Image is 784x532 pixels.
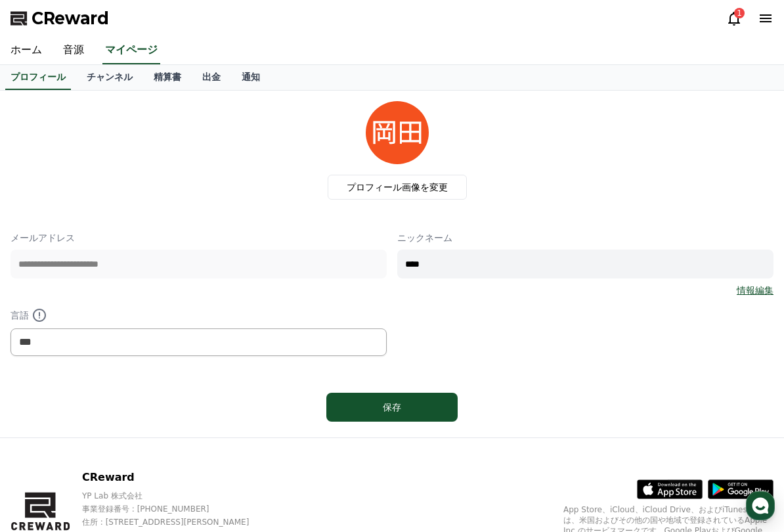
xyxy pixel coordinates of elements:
[231,65,271,90] a: 通知
[102,37,160,64] a: マイページ
[82,517,272,527] p: 住所 : [STREET_ADDRESS][PERSON_NAME]
[737,284,773,297] a: 情報編集
[11,307,387,323] p: 言語
[634,515,668,526] span: Settings
[734,8,745,18] div: 1
[11,8,109,29] a: CReward
[4,495,263,528] a: Home
[326,393,458,422] button: 保存
[82,491,272,501] p: YP Lab 株式会社
[328,175,467,200] label: プロフィール画像を変更
[726,11,742,26] a: 1
[366,101,429,164] img: profile_image
[521,495,780,528] a: Settings
[82,470,272,485] p: CReward
[263,495,521,528] a: Messages
[353,401,431,414] div: 保存
[143,65,192,90] a: 精算書
[397,231,773,244] p: ニックネーム
[76,65,143,90] a: チャンネル
[372,516,412,527] span: Messages
[192,65,231,90] a: 出金
[82,504,272,514] p: 事業登録番号 : [PHONE_NUMBER]
[5,65,71,90] a: プロフィール
[53,37,95,64] a: 音源
[121,515,145,526] span: Home
[32,8,109,29] span: CReward
[11,231,387,244] p: メールアドレス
